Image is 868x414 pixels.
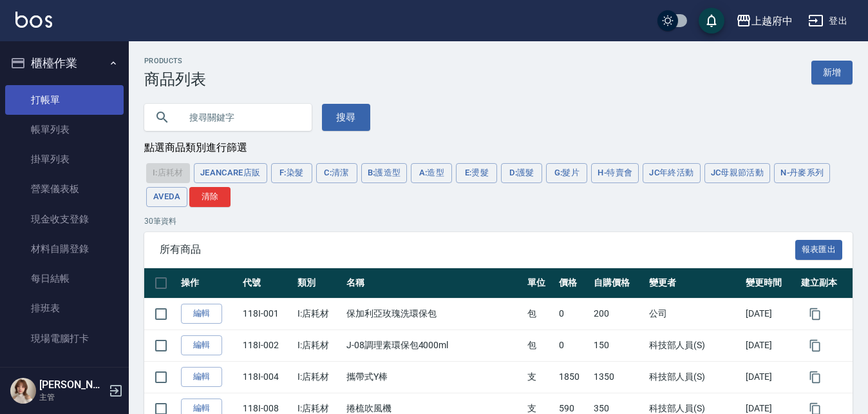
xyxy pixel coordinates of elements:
th: 變更者 [646,268,743,299]
h3: 商品列表 [144,70,206,88]
th: 價格 [556,268,590,299]
a: 營業儀表板 [5,174,124,204]
a: 材料自購登錄 [5,234,124,264]
p: 30 筆資料 [144,215,853,227]
a: 現金收支登錄 [5,204,124,234]
td: I:店耗材 [294,361,343,393]
td: J-08調理素環保包4000ml [343,330,524,361]
th: 變更時間 [742,268,797,299]
td: 118I-002 [240,330,294,361]
th: 操作 [178,268,240,299]
button: 預約管理 [5,359,124,392]
button: 清除 [189,187,231,207]
button: C:清潔 [316,163,357,183]
a: 編輯 [181,335,222,355]
th: 類別 [294,268,343,299]
button: save [699,8,724,34]
td: 包 [524,330,556,361]
a: 每日結帳 [5,264,124,293]
td: 科技部人員(S) [646,330,743,361]
td: 118I-001 [240,298,294,330]
button: 櫃檯作業 [5,46,124,80]
img: Logo [15,12,52,28]
td: [DATE] [742,330,797,361]
a: 帳單列表 [5,115,124,144]
button: JC母親節活動 [704,163,771,183]
td: 1350 [590,361,645,393]
button: AVEDA [146,187,187,207]
td: 支 [524,361,556,393]
td: I:店耗材 [294,330,343,361]
button: F:染髮 [271,163,312,183]
th: 建立副本 [798,268,853,299]
button: 報表匯出 [795,240,843,260]
td: 1850 [556,361,590,393]
a: 報表匯出 [795,242,843,255]
button: A:造型 [411,163,452,183]
th: 自購價格 [590,268,645,299]
a: 打帳單 [5,85,124,115]
a: 掛單列表 [5,144,124,174]
td: [DATE] [742,361,797,393]
td: 包 [524,298,556,330]
button: G:髮片 [546,163,587,183]
span: 所有商品 [160,243,795,256]
button: D:護髮 [501,163,542,183]
td: 公司 [646,298,743,330]
a: 編輯 [181,367,222,387]
th: 代號 [240,268,294,299]
td: I:店耗材 [294,298,343,330]
td: 科技部人員(S) [646,361,743,393]
td: [DATE] [742,298,797,330]
button: B:護造型 [361,163,408,183]
td: 0 [556,330,590,361]
button: 上越府中 [731,8,798,34]
td: 保加利亞玫瑰洗環保包 [343,298,524,330]
a: 排班表 [5,293,124,323]
button: 搜尋 [322,104,370,131]
td: 0 [556,298,590,330]
button: JC年終活動 [643,163,700,183]
p: 主管 [39,391,105,403]
h2: Products [144,57,206,65]
th: 名稱 [343,268,524,299]
div: 上越府中 [751,13,793,29]
input: 搜尋關鍵字 [180,100,301,135]
a: 現場電腦打卡 [5,324,124,353]
button: N-丹麥系列 [774,163,830,183]
img: Person [10,378,36,404]
button: 登出 [803,9,853,33]
td: 118I-004 [240,361,294,393]
h5: [PERSON_NAME] [39,379,105,391]
a: 編輯 [181,304,222,324]
a: 新增 [811,61,853,84]
td: 攜帶式Y棒 [343,361,524,393]
th: 單位 [524,268,556,299]
td: 200 [590,298,645,330]
td: 150 [590,330,645,361]
button: H-特賣會 [591,163,639,183]
button: JeanCare店販 [194,163,267,183]
button: E:燙髮 [456,163,497,183]
div: 點選商品類別進行篩選 [144,141,853,155]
